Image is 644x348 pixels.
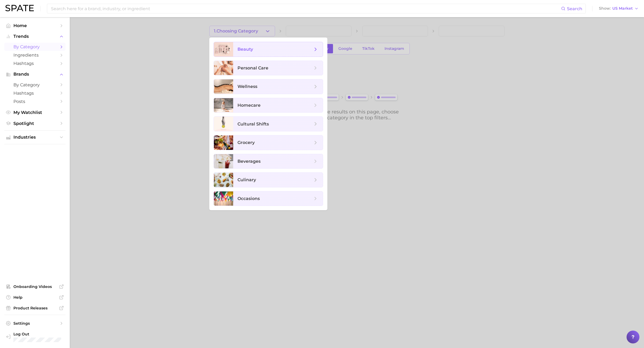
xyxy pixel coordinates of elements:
span: grocery [237,140,255,145]
img: SPATE [5,5,34,11]
span: Spotlight [13,121,56,126]
a: by Category [4,43,65,51]
span: occasions [237,196,260,201]
a: Hashtags [4,89,65,97]
span: wellness [237,84,257,89]
span: Log Out [13,332,61,336]
span: Show [599,7,611,10]
span: cultural shifts [237,121,269,127]
button: Brands [4,70,65,78]
ul: 1.Choosing Category [209,38,327,210]
a: Spotlight [4,119,65,128]
span: Industries [13,135,56,140]
span: Settings [13,321,56,326]
span: personal care [237,65,268,71]
a: Onboarding Videos [4,283,65,291]
span: Trends [13,34,56,39]
a: Log out. Currently logged in with e-mail unhokang@lghnh.com. [4,330,65,344]
button: Industries [4,133,65,141]
input: Search here for a brand, industry, or ingredient [50,4,561,13]
a: My Watchlist [4,108,65,117]
span: homecare [237,103,261,108]
span: Home [13,23,56,28]
a: Ingredients [4,51,65,59]
span: Product Releases [13,306,56,310]
span: by Category [13,82,56,87]
span: beauty [237,47,253,52]
span: My Watchlist [13,110,56,115]
a: by Category [4,81,65,89]
a: Settings [4,319,65,327]
span: Posts [13,99,56,104]
span: culinary [237,177,256,182]
button: ShowUS Market [598,5,640,12]
button: Trends [4,32,65,40]
span: Ingredients [13,53,56,58]
span: Brands [13,72,56,77]
a: Help [4,293,65,301]
span: beverages [237,159,261,164]
span: by Category [13,44,56,49]
span: Hashtags [13,61,56,66]
span: Search [567,6,582,11]
span: Help [13,295,56,300]
span: Hashtags [13,91,56,96]
span: Onboarding Videos [13,284,56,289]
a: Product Releases [4,304,65,312]
a: Home [4,21,65,30]
span: US Market [612,7,633,10]
a: Posts [4,97,65,106]
a: Hashtags [4,59,65,68]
